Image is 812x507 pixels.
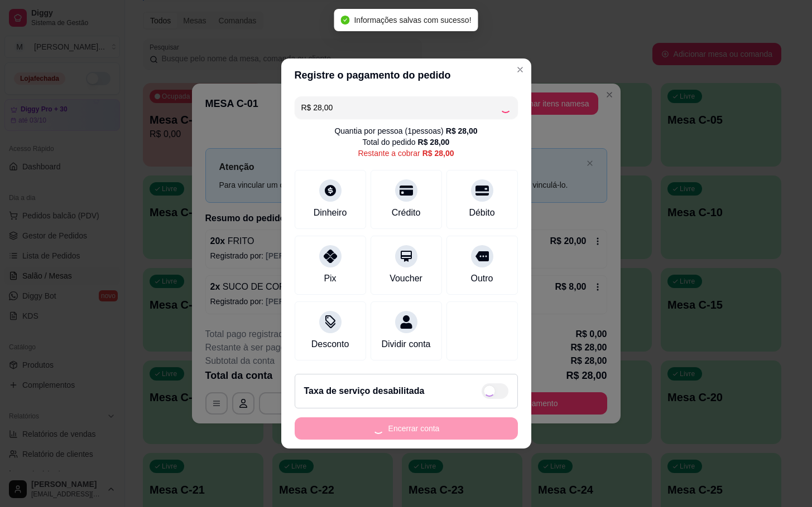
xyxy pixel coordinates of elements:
[311,338,349,351] div: Desconto
[381,338,430,351] div: Dividir conta
[334,125,477,136] div: Quantia por pessoa ( 1 pessoas)
[363,136,450,148] div: Total do pedido
[500,102,511,113] div: Loading
[314,206,347,220] div: Dinheiro
[469,206,494,220] div: Débito
[358,148,454,159] div: Restante a cobrar
[301,96,500,119] input: Ex.: hambúrguer de cordeiro
[324,272,336,285] div: Pix
[354,16,471,25] span: Informações salvas com sucesso!
[304,384,425,398] h2: Taxa de serviço desabilitada
[511,61,529,79] button: Close
[340,16,349,25] span: check-circle
[446,125,478,136] div: R$ 28,00
[390,272,422,285] div: Voucher
[422,148,454,159] div: R$ 28,00
[418,136,450,148] div: R$ 28,00
[470,272,493,285] div: Outro
[281,58,531,92] header: Registre o pagamento do pedido
[392,206,421,220] div: Crédito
